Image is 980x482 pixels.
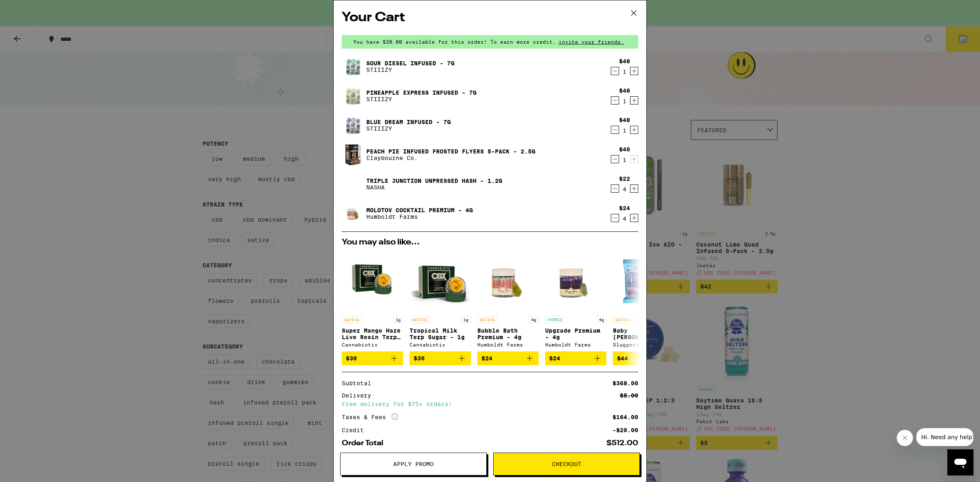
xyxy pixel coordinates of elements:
h2: Your Cart [342,9,638,27]
div: $40 [619,146,630,153]
div: 1 [619,127,630,134]
button: Increment [630,96,638,104]
p: Upgrade Premium - 4g [545,327,606,340]
span: $44 [617,355,628,362]
img: Cannabiotix - Super Mango Haze Live Resin Terp Sugar - 1g [342,251,403,312]
span: $24 [481,355,492,362]
span: Hi. Need any help? [5,6,59,12]
p: 1g [393,316,403,323]
p: 1g [461,316,471,323]
div: Delivery [342,393,377,398]
button: Decrement [611,184,619,193]
span: Apply Promo [393,461,434,467]
a: Pineapple Express Infused - 7g [366,89,477,96]
div: $22 [619,175,630,182]
div: Taxes & Fees [342,413,398,421]
div: Humboldt Farms [477,342,539,347]
div: 4 [619,186,630,193]
div: -$20.00 [612,427,638,433]
p: Claybourne Co. [366,155,535,161]
img: Blue Dream Infused - 7g [342,114,365,137]
div: 1 [619,69,630,75]
span: $24 [549,355,560,362]
h2: You may also like... [342,238,638,247]
a: Sour Diesel Infused - 7g [366,60,454,67]
img: Peach Pie Infused Frosted Flyers 5-Pack - 2.5g [342,143,365,166]
a: Molotov Cocktail Premium - 4g [366,207,473,213]
img: Molotov Cocktail Premium - 4g [342,202,365,225]
p: Super Mango Haze Live Resin Terp Sugar - 1g [342,327,403,340]
p: 4g [597,316,606,323]
p: Humboldt Farms [366,213,473,220]
p: SATIVA [410,316,429,323]
a: Blue Dream Infused - 7g [366,119,451,125]
p: NASHA [366,184,502,191]
p: STIIIZY [366,67,454,73]
div: $48 [619,87,630,94]
span: invite your friends. [556,39,627,44]
p: Bubble Bath Premium - 4g [477,327,539,340]
p: Tropical Milk Terp Sugar - 1g [410,327,471,340]
span: You have $20.00 available for this order! To earn more credit, [353,39,556,44]
a: Open page for Baby Griselda Infused 5-pack - 3.5g from Sluggers [613,251,674,351]
img: Triple Junction Unpressed Hash - 1.2g [342,173,365,195]
button: Increment [630,155,638,163]
button: Increment [630,126,638,134]
button: Decrement [611,214,619,222]
div: $5.00 [620,393,638,398]
button: Add to bag [477,351,539,365]
p: HYBRID [545,316,565,323]
button: Add to bag [342,351,403,365]
img: Humboldt Farms - Upgrade Premium - 4g [545,251,606,312]
div: You have $20.00 available for this order! To earn more credit,invite your friends. [342,35,638,49]
a: Open page for Tropical Milk Terp Sugar - 1g from Cannabiotix [410,251,471,351]
button: Add to bag [545,351,606,365]
div: Order Total [342,440,389,447]
div: Credit [342,427,370,433]
div: $512.00 [606,440,638,447]
button: Decrement [611,67,619,75]
button: Decrement [611,96,619,104]
img: Cannabiotix - Tropical Milk Terp Sugar - 1g [410,251,471,312]
a: Open page for Bubble Bath Premium - 4g from Humboldt Farms [477,251,539,351]
div: Cannabiotix [410,342,471,347]
p: SATIVA [342,316,361,323]
a: Open page for Super Mango Haze Live Resin Terp Sugar - 1g from Cannabiotix [342,251,403,351]
a: Triple Junction Unpressed Hash - 1.2g [366,178,502,184]
p: SATIVA [613,316,633,323]
div: Subtotal [342,380,377,386]
a: Open page for Upgrade Premium - 4g from Humboldt Farms [545,251,606,351]
div: Sluggers [613,342,674,347]
button: Increment [630,214,638,222]
button: Decrement [611,126,619,134]
img: Sour Diesel Infused - 7g [342,55,365,78]
p: STIIIZY [366,125,451,132]
span: $30 [414,355,425,362]
span: $30 [346,355,357,362]
div: 4 [619,215,630,222]
div: $368.00 [612,380,638,386]
button: Apply Promo [340,453,487,475]
img: Humboldt Farms - Bubble Bath Premium - 4g [477,251,539,312]
div: $164.00 [612,414,638,420]
button: Increment [630,67,638,75]
div: $24 [619,205,630,211]
div: 1 [619,98,630,104]
p: 4g [529,316,539,323]
img: Sluggers - Baby Griselda Infused 5-pack - 3.5g [613,251,674,312]
div: Humboldt Farms [545,342,606,347]
p: SATIVA [477,316,497,323]
span: Checkout [552,461,581,467]
button: Increment [630,184,638,193]
iframe: Button to launch messaging window [947,449,973,475]
div: Free delivery for $75+ orders! [342,401,638,407]
img: Pineapple Express Infused - 7g [342,84,365,107]
button: Checkout [493,453,640,475]
div: $48 [619,117,630,123]
button: Add to bag [410,351,471,365]
button: Decrement [611,155,619,163]
a: Peach Pie Infused Frosted Flyers 5-Pack - 2.5g [366,148,535,155]
button: Add to bag [613,351,674,365]
p: STIIIZY [366,96,477,102]
div: Cannabiotix [342,342,403,347]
